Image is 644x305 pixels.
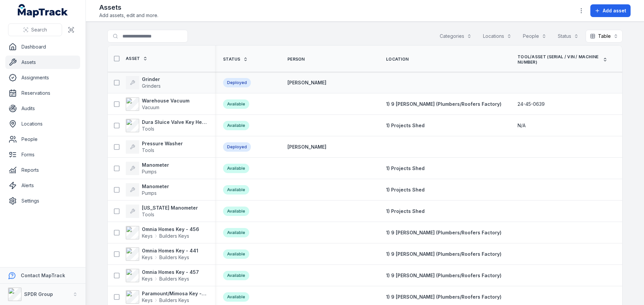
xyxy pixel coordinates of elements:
[126,162,169,175] a: ManometerPumps
[126,56,148,61] a: Asset
[126,76,161,89] a: GrinderGrinders
[519,30,551,43] button: People
[5,148,80,161] a: Forms
[126,226,199,239] a: Omnia Homes Key - 456KeysBuilders Keys
[223,121,249,130] div: Available
[5,117,80,131] a: Locations
[142,190,157,196] span: Pumps
[99,12,158,19] span: Add assets, edit and more.
[5,179,80,192] a: Alerts
[142,212,154,217] span: Tools
[386,229,501,236] a: 1) 9 [PERSON_NAME] (Plumbers/Roofers Factory)
[223,99,249,109] div: Available
[126,97,190,111] a: Warehouse VacuumVacuum
[386,208,425,214] span: 1) Projects Shed
[31,26,47,33] span: Search
[142,162,169,168] strong: Manometer
[5,133,80,146] a: People
[126,183,169,197] a: ManometerPumps
[223,228,249,237] div: Available
[5,86,80,100] a: Reservations
[21,273,65,278] strong: Contact MapTrack
[223,271,249,280] div: Available
[386,272,501,279] a: 1) 9 [PERSON_NAME] (Plumbers/Roofers Factory)
[142,254,153,261] span: Keys
[223,292,249,302] div: Available
[142,183,169,190] strong: Manometer
[518,54,607,65] a: Tool/Asset (Serial / VIN / Machine Number)
[586,30,623,43] button: Table
[5,102,80,115] a: Audits
[126,56,140,61] span: Asset
[159,297,189,304] span: Builders Keys
[223,57,248,62] a: Status
[223,164,249,173] div: Available
[142,226,199,233] strong: Omnia Homes Key - 456
[126,205,198,218] a: [US_STATE] ManometerTools
[603,7,626,14] span: Add asset
[223,57,240,62] span: Status
[142,119,207,126] strong: Dura Sluice Valve Key Heavy Duty 50mm-600mm
[5,194,80,208] a: Settings
[386,230,501,235] span: 1) 9 [PERSON_NAME] (Plumbers/Roofers Factory)
[142,76,161,83] strong: Grinder
[386,294,501,300] span: 1) 9 [PERSON_NAME] (Plumbers/Roofers Factory)
[126,290,207,304] a: Paramount/Mimosa Key - 1856KeysBuilders Keys
[5,71,80,84] a: Assignments
[126,119,207,132] a: Dura Sluice Valve Key Heavy Duty 50mm-600mmTools
[223,249,249,259] div: Available
[126,247,198,261] a: Omnia Homes Key - 441KeysBuilders Keys
[518,54,600,65] span: Tool/Asset (Serial / VIN / Machine Number)
[142,126,154,132] span: Tools
[142,83,161,89] span: Grinders
[287,144,326,150] a: [PERSON_NAME]
[159,254,189,261] span: Builders Keys
[142,247,198,254] strong: Omnia Homes Key - 441
[159,233,189,239] span: Builders Keys
[553,30,583,43] button: Status
[5,40,80,54] a: Dashboard
[18,4,68,17] a: MapTrack
[142,269,199,276] strong: Omnia Homes Key - 457
[223,185,249,195] div: Available
[159,276,189,282] span: Builders Keys
[386,122,425,129] a: 1) Projects Shed
[142,140,183,147] strong: Pressure Washer
[386,251,501,257] a: 1) 9 [PERSON_NAME] (Plumbers/Roofers Factory)
[435,30,476,43] button: Categories
[287,57,305,62] span: Person
[518,101,545,107] span: 24-45-0639
[99,3,158,12] h2: Assets
[126,140,183,154] a: Pressure WasherTools
[24,291,53,297] strong: SPDR Group
[8,23,62,36] button: Search
[386,57,409,62] span: Location
[287,79,326,86] a: [PERSON_NAME]
[223,78,251,87] div: Deployed
[386,251,501,257] span: 1) 9 [PERSON_NAME] (Plumbers/Roofers Factory)
[386,208,425,215] a: 1) Projects Shed
[479,30,516,43] button: Locations
[223,207,249,216] div: Available
[142,169,157,174] span: Pumps
[386,165,425,171] span: 1) Projects Shed
[5,163,80,177] a: Reports
[386,187,425,193] span: 1) Projects Shed
[142,97,190,104] strong: Warehouse Vacuum
[223,142,251,152] div: Deployed
[142,147,154,153] span: Tools
[142,205,198,211] strong: [US_STATE] Manometer
[386,123,425,128] span: 1) Projects Shed
[590,4,631,17] button: Add asset
[518,122,526,129] span: N/A
[386,101,501,107] span: 1) 9 [PERSON_NAME] (Plumbers/Roofers Factory)
[386,186,425,193] a: 1) Projects Shed
[386,294,501,300] a: 1) 9 [PERSON_NAME] (Plumbers/Roofers Factory)
[142,233,153,239] span: Keys
[142,104,159,110] span: Vacuum
[142,276,153,282] span: Keys
[142,297,153,304] span: Keys
[142,290,207,297] strong: Paramount/Mimosa Key - 1856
